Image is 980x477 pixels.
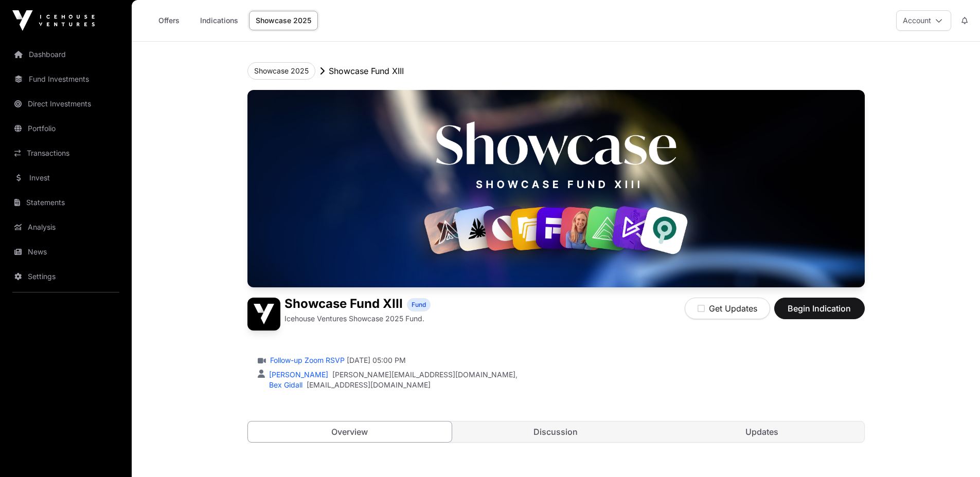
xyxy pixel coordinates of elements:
[249,11,318,30] a: Showcase 2025
[329,65,404,77] p: Showcase Fund XIII
[247,298,280,331] img: Showcase Fund XIII
[8,142,123,164] a: Transactions
[284,298,403,311] h1: Showcase Fund XIII
[787,302,852,315] span: Begin Indication
[267,370,518,380] div: ,
[8,93,123,115] a: Direct Investments
[332,370,515,380] a: [PERSON_NAME][EMAIL_ADDRESS][DOMAIN_NAME]
[8,216,123,238] a: Analysis
[307,380,431,390] a: [EMAIL_ADDRESS][DOMAIN_NAME]
[267,380,302,389] a: Bex Gidall
[193,11,245,30] a: Indications
[347,355,406,365] span: [DATE] 05:00 PM
[248,421,864,442] nav: Tabs
[454,421,658,442] a: Discussion
[247,62,315,80] button: Showcase 2025
[774,298,865,319] button: Begin Indication
[774,308,865,318] a: Begin Indication
[660,421,864,442] a: Updates
[8,43,123,66] a: Dashboard
[896,10,951,31] button: Account
[8,117,123,140] a: Portfolio
[268,355,345,365] a: Follow-up Zoom RSVP
[685,298,770,319] button: Get Updates
[267,370,328,379] a: [PERSON_NAME]
[8,241,123,263] a: News
[8,167,123,189] a: Invest
[247,90,865,287] img: Showcase Fund XIII
[8,265,123,288] a: Settings
[12,10,95,31] img: Icehouse Ventures Logo
[929,428,980,477] iframe: Chat Widget
[8,68,123,90] a: Fund Investments
[247,421,453,443] a: Overview
[412,301,426,309] span: Fund
[148,11,189,30] a: Offers
[8,191,123,214] a: Statements
[284,314,424,324] p: Icehouse Ventures Showcase 2025 Fund.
